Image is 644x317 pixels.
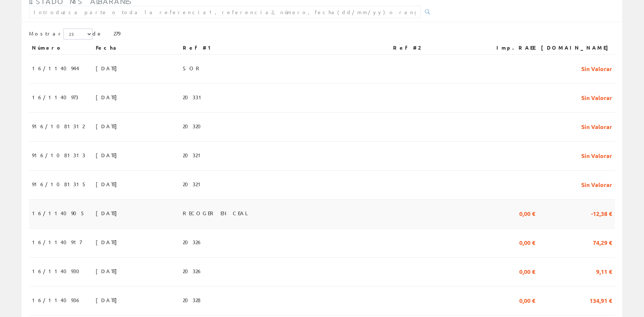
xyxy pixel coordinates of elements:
[581,62,612,74] span: Sin Valorar
[538,41,615,54] th: [DOMAIN_NAME]
[96,62,121,74] span: [DATE]
[32,207,85,219] span: 16/1140905
[596,265,612,277] span: 9,11 €
[29,29,92,39] label: Mostrar
[183,149,204,161] span: 20321
[32,265,84,277] span: 16/1140930
[32,294,81,306] span: 16/1140936
[29,6,421,18] input: Introduzca parte o toda la referencia1, referencia2, número, fecha(dd/mm/yy) o rango de fechas(dd...
[183,120,205,132] span: 20320
[591,207,612,219] span: -12,38 €
[590,294,612,306] span: 134,91 €
[32,62,79,74] span: 16/1140944
[96,120,121,132] span: [DATE]
[593,236,612,248] span: 74,29 €
[96,178,121,190] span: [DATE]
[183,236,203,248] span: 20326
[519,265,535,277] span: 0,00 €
[183,207,251,219] span: RECOGER EN CEAL
[96,236,121,248] span: [DATE]
[29,29,615,41] div: de 279
[183,62,202,74] span: SOR
[581,149,612,161] span: Sin Valorar
[180,41,390,54] th: Ref #1
[581,120,612,132] span: Sin Valorar
[63,29,92,39] select: Mostrar
[581,178,612,190] span: Sin Valorar
[93,41,180,54] th: Fecha
[581,91,612,103] span: Sin Valorar
[96,91,121,103] span: [DATE]
[29,41,93,54] th: Número
[391,41,484,54] th: Ref #2
[32,120,84,132] span: 916/1081312
[32,149,85,161] span: 916/1081313
[96,207,121,219] span: [DATE]
[96,265,121,277] span: [DATE]
[96,149,121,161] span: [DATE]
[484,41,538,54] th: Imp.RAEE
[519,207,535,219] span: 0,00 €
[519,236,535,248] span: 0,00 €
[32,91,78,103] span: 16/1140973
[32,236,82,248] span: 16/1140917
[519,294,535,306] span: 0,00 €
[32,178,87,190] span: 916/1081315
[183,294,201,306] span: 20328
[96,294,121,306] span: [DATE]
[183,178,204,190] span: 20321
[183,265,203,277] span: 20326
[183,91,205,103] span: 20331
